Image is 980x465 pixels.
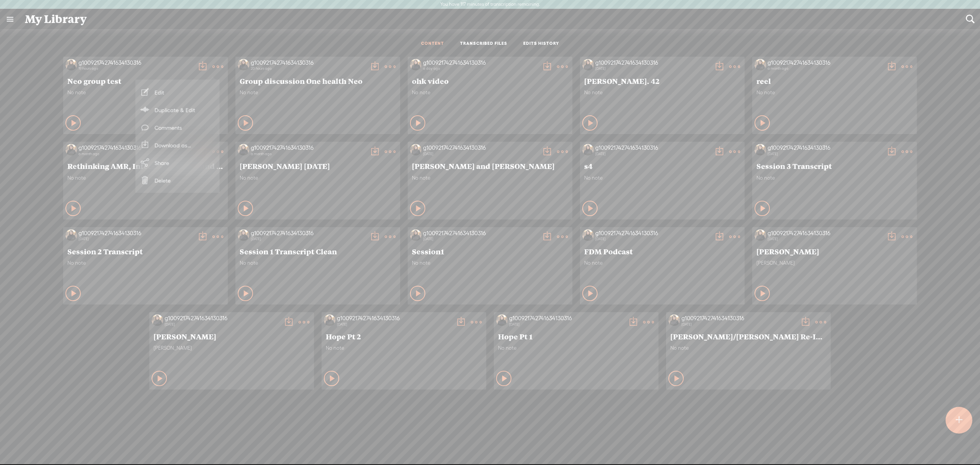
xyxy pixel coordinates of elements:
img: http%3A%2F%2Fres.cloudinary.com%2Ftrebble-fm%2Fimage%2Fupload%2Fv1731553547%2Fcom.trebble.trebble... [755,229,766,241]
a: Download as... [139,136,216,154]
img: http%3A%2F%2Fres.cloudinary.com%2Ftrebble-fm%2Fimage%2Fupload%2Fv1731553547%2Fcom.trebble.trebble... [755,144,766,156]
div: g100921742741634130316 [165,314,279,322]
a: EDITS HISTORY [523,41,559,47]
span: No note [584,89,740,96]
div: [DATE] [337,322,452,327]
span: reel [756,76,913,85]
img: http%3A%2F%2Fres.cloudinary.com%2Ftrebble-fm%2Fimage%2Fupload%2Fv1731553547%2Fcom.trebble.trebble... [238,59,249,70]
div: [DATE] [595,66,710,71]
div: g100921742741634130316 [768,59,882,67]
span: No note [498,345,654,351]
span: Rethinking AMR, Infection Control, and One Health Systems [67,161,224,170]
span: No note [412,89,568,96]
div: My Library [20,9,960,29]
span: No note [756,89,913,96]
span: [PERSON_NAME] [756,247,913,256]
span: Group discussion One health Neo [240,76,396,85]
span: No note [326,345,482,351]
div: g100921742741634130316 [78,229,193,237]
span: FDM Podcast [584,247,740,256]
div: [DATE] [595,152,710,156]
span: [PERSON_NAME]/[PERSON_NAME] Re-Intro [670,332,826,341]
div: [DATE] [595,237,710,241]
img: http%3A%2F%2Fres.cloudinary.com%2Ftrebble-fm%2Fimage%2Fupload%2Fv1731553547%2Fcom.trebble.trebble... [496,314,508,326]
div: [DATE] [509,322,624,327]
div: g100921742741634130316 [251,144,366,152]
div: g100921742741634130316 [251,59,366,67]
span: No note [240,89,396,96]
img: http%3A%2F%2Fres.cloudinary.com%2Ftrebble-fm%2Fimage%2Fupload%2Fv1731553547%2Fcom.trebble.trebble... [238,229,249,241]
span: [PERSON_NAME] [DATE] [240,161,396,170]
div: [DATE] [251,237,366,241]
span: No note [412,260,568,266]
div: g100921742741634130316 [681,314,796,322]
div: g100921742741634130316 [509,314,624,322]
div: g100921742741634130316 [423,59,538,67]
span: Hope Pt 1 [498,332,654,341]
div: [PERSON_NAME] [154,345,310,368]
span: ohk video [412,76,568,85]
span: Session 2 Transcript [67,247,224,256]
span: No note [584,260,740,266]
img: http%3A%2F%2Fres.cloudinary.com%2Ftrebble-fm%2Fimage%2Fupload%2Fv1731553547%2Fcom.trebble.trebble... [582,229,594,241]
div: g100921742741634130316 [768,144,882,152]
div: g100921742741634130316 [423,144,538,152]
span: [PERSON_NAME]. 42 [584,76,740,85]
span: No note [67,260,224,266]
span: No note [240,260,396,266]
div: g100921742741634130316 [595,229,710,237]
div: g100921742741634130316 [768,229,882,237]
span: No note [584,175,740,181]
img: http%3A%2F%2Fres.cloudinary.com%2Ftrebble-fm%2Fimage%2Fupload%2Fv1731553547%2Fcom.trebble.trebble... [65,229,77,241]
span: [PERSON_NAME] and [PERSON_NAME] [412,161,568,170]
span: Neo group test [67,76,224,85]
label: You have 117 minutes of transcription remaining. [440,2,540,8]
a: Duplicate & Edit [139,101,216,119]
img: http%3A%2F%2Fres.cloudinary.com%2Ftrebble-fm%2Fimage%2Fupload%2Fv1731553547%2Fcom.trebble.trebble... [65,144,77,156]
span: Session 3 Transcript [756,161,913,170]
div: g100921742741634130316 [78,144,193,152]
div: g100921742741634130316 [251,229,366,237]
img: http%3A%2F%2Fres.cloudinary.com%2Ftrebble-fm%2Fimage%2Fupload%2Fv1731553547%2Fcom.trebble.trebble... [755,59,766,70]
span: [PERSON_NAME] [154,332,310,341]
div: [DATE] [423,237,538,241]
div: [DATE] [423,152,538,156]
div: [DATE] [681,322,796,327]
img: http%3A%2F%2Fres.cloudinary.com%2Ftrebble-fm%2Fimage%2Fupload%2Fv1731553547%2Fcom.trebble.trebble... [238,144,249,156]
img: http%3A%2F%2Fres.cloudinary.com%2Ftrebble-fm%2Fimage%2Fupload%2Fv1731553547%2Fcom.trebble.trebble... [582,59,594,70]
img: http%3A%2F%2Fres.cloudinary.com%2Ftrebble-fm%2Fimage%2Fupload%2Fv1731553547%2Fcom.trebble.trebble... [582,144,594,156]
div: g100921742741634130316 [337,314,452,322]
span: No note [412,175,568,181]
a: Comments [139,119,216,136]
img: http%3A%2F%2Fres.cloudinary.com%2Ftrebble-fm%2Fimage%2Fupload%2Fv1731553547%2Fcom.trebble.trebble... [668,314,680,326]
a: TRANSCRIBED FILES [460,41,507,47]
span: No note [756,175,913,181]
span: No note [67,89,224,96]
div: 19 hours ago [78,66,193,71]
div: [DATE] [768,152,882,156]
div: [PERSON_NAME] [756,260,913,283]
span: Session 1 Transcript Clean [240,247,396,256]
img: http%3A%2F%2Fres.cloudinary.com%2Ftrebble-fm%2Fimage%2Fupload%2Fv1731553547%2Fcom.trebble.trebble... [152,314,163,326]
span: No note [670,345,826,351]
span: Hope Pt 2 [326,332,482,341]
div: a day ago [423,66,538,71]
img: http%3A%2F%2Fres.cloudinary.com%2Ftrebble-fm%2Fimage%2Fupload%2Fv1731553547%2Fcom.trebble.trebble... [410,229,421,241]
div: [DATE] [768,237,882,241]
a: Share [139,154,216,172]
div: a month ago [768,66,882,71]
div: a month ago [78,152,193,156]
div: [DATE] [78,237,193,241]
div: g100921742741634130316 [78,59,193,67]
div: 20 hours ago [251,66,366,71]
div: g100921742741634130316 [595,144,710,152]
img: http%3A%2F%2Fres.cloudinary.com%2Ftrebble-fm%2Fimage%2Fupload%2Fv1731553547%2Fcom.trebble.trebble... [65,59,77,70]
a: Delete [139,172,216,189]
img: http%3A%2F%2Fres.cloudinary.com%2Ftrebble-fm%2Fimage%2Fupload%2Fv1731553547%2Fcom.trebble.trebble... [410,144,421,156]
div: g100921742741634130316 [423,229,538,237]
span: Session1 [412,247,568,256]
div: a month ago [251,152,366,156]
a: CONTENT [421,41,444,47]
img: http%3A%2F%2Fres.cloudinary.com%2Ftrebble-fm%2Fimage%2Fupload%2Fv1731553547%2Fcom.trebble.trebble... [324,314,335,326]
span: s4 [584,161,740,170]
